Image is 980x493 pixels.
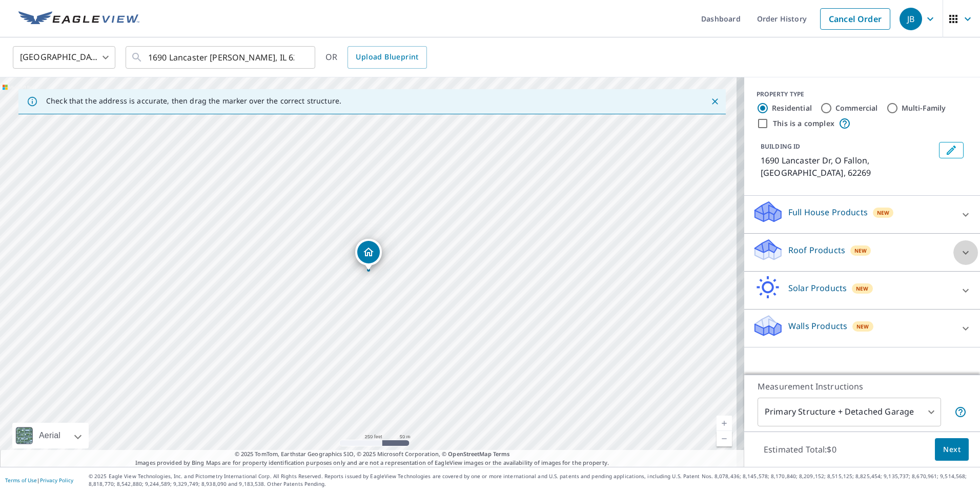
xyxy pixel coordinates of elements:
span: New [856,322,869,331]
label: Multi-Family [902,103,946,113]
a: Current Level 17, Zoom Out [717,431,732,446]
div: Solar ProductsNew [752,276,972,305]
a: OpenStreetMap [448,450,491,458]
div: Walls ProductsNew [752,314,972,343]
span: New [877,209,890,217]
a: Privacy Policy [40,477,73,484]
p: | [5,477,73,483]
a: Terms [493,450,510,458]
a: Cancel Order [820,8,890,30]
img: EV Logo [18,11,139,27]
div: Primary Structure + Detached Garage [758,398,941,426]
div: OR [325,46,427,69]
span: Upload Blueprint [356,51,418,64]
p: Full House Products [788,206,868,218]
span: © 2025 TomTom, Earthstar Geographics SIO, © 2025 Microsoft Corporation, © [235,450,510,459]
p: Check that the address is accurate, then drag the marker over the correct structure. [46,96,341,106]
p: Estimated Total: $0 [756,438,845,461]
div: Aerial [12,423,89,448]
p: Measurement Instructions [758,380,967,393]
p: BUILDING ID [761,142,800,151]
label: Commercial [835,103,878,113]
button: Next [935,438,969,461]
input: Search by address or latitude-longitude [148,43,294,72]
span: Next [943,443,961,456]
a: Terms of Use [5,477,37,484]
div: Roof ProductsNew [752,238,972,267]
div: JB [900,8,922,30]
div: [GEOGRAPHIC_DATA] [13,43,115,72]
p: Walls Products [788,320,847,332]
button: Close [708,95,722,108]
div: Full House ProductsNew [752,200,972,229]
a: Current Level 17, Zoom In [717,416,732,431]
div: Aerial [36,423,64,448]
div: PROPERTY TYPE [757,90,968,99]
div: Dropped pin, building 1, Residential property, 1690 Lancaster Dr O Fallon, IL 62269 [355,239,382,271]
p: 1690 Lancaster Dr, O Fallon, [GEOGRAPHIC_DATA], 62269 [761,154,935,179]
button: Edit building 1 [939,142,964,158]
a: Upload Blueprint [348,46,426,69]
p: Roof Products [788,244,845,256]
span: New [854,246,867,255]
p: © 2025 Eagle View Technologies, Inc. and Pictometry International Corp. All Rights Reserved. Repo... [89,473,975,488]
p: Solar Products [788,282,847,294]
label: This is a complex [773,118,834,129]
span: New [856,284,869,293]
span: Your report will include the primary structure and a detached garage if one exists. [954,406,967,418]
label: Residential [772,103,812,113]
